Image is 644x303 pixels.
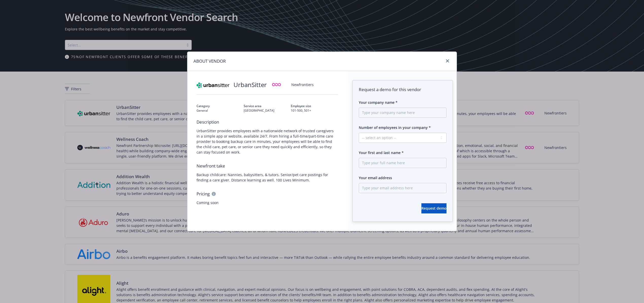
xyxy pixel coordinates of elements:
span: Pricing [196,191,210,197]
button: Request demo [421,203,446,213]
span: [GEOGRAPHIC_DATA] [244,108,291,113]
input: Type your full name here [359,158,446,168]
img: Vendor logo for UrbanSitter [196,80,229,89]
span: Newfront take [196,163,338,169]
span: UrbanSitter [234,80,267,89]
span: General [196,108,244,113]
span: Coming soon [196,200,338,205]
span: Newfrontiers [291,82,314,87]
span: Your email address [359,175,392,180]
span: Number of employees in your company * [359,125,431,130]
span: Request demo [421,206,446,211]
span: UrbanSitter provides employees with a nationwide network of trusted caregivers in a simple app or... [196,128,338,155]
span: Employee size [291,104,338,108]
a: close [444,58,451,64]
h1: ABOUT VENDOR [193,58,226,64]
span: Service area [244,104,291,108]
span: Your first and last name * [359,150,404,155]
span: Request a demo for this vendor [359,87,446,93]
span: Category [196,104,244,108]
span: Backup childcare: Nannies, babysitters, & tutors. Senior/pet care postings for finding a care giv... [196,172,338,183]
input: Type your email address here [359,183,446,193]
span: Description [196,119,338,125]
span: Your company name * [359,100,398,105]
input: Type your company name here [359,108,446,118]
span: 101-500, 501+ [291,108,338,113]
